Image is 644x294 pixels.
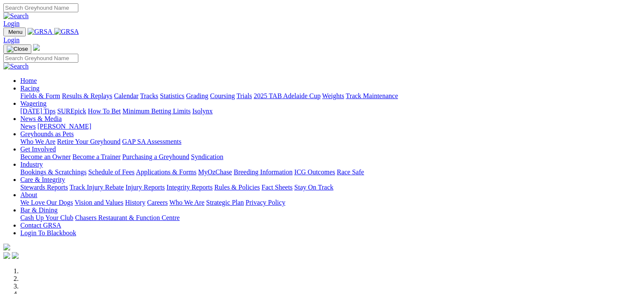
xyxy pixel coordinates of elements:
a: Strategic Plan [206,199,244,206]
a: History [125,199,145,206]
a: Track Maintenance [346,92,398,99]
a: Privacy Policy [246,199,285,206]
a: Trials [236,92,252,99]
a: News [20,123,36,130]
a: Retire Your Greyhound [57,138,121,145]
a: Care & Integrity [20,176,65,183]
a: Who We Are [169,199,205,206]
a: Who We Are [20,138,55,145]
button: Toggle navigation [3,44,31,54]
div: Industry [20,168,641,176]
a: Calendar [114,92,138,99]
a: Minimum Betting Limits [122,107,191,115]
img: GRSA [28,28,53,36]
a: Breeding Information [234,168,293,176]
a: Track Injury Rebate [69,184,124,191]
input: Search [3,3,78,12]
button: Toggle navigation [3,27,26,36]
a: Login [3,36,19,44]
a: Greyhounds as Pets [20,130,74,137]
a: MyOzChase [198,168,232,176]
a: Wagering [20,100,47,107]
input: Search [3,54,78,63]
a: [DATE] Tips [20,107,55,115]
img: twitter.svg [12,252,19,259]
a: Isolynx [192,107,213,115]
a: SUREpick [57,107,86,115]
div: Bar & Dining [20,214,641,222]
a: Login To Blackbook [20,229,76,236]
img: Search [3,63,29,70]
a: 2025 TAB Adelaide Cup [254,92,321,99]
a: Racing [20,85,39,92]
img: logo-grsa-white.png [33,44,40,51]
a: Become an Owner [20,153,71,160]
img: Search [3,12,29,20]
a: Statistics [160,92,185,99]
a: Bookings & Scratchings [20,168,86,176]
a: Applications & Forms [136,168,196,176]
a: Get Involved [20,146,56,153]
img: GRSA [54,28,79,36]
a: Purchasing a Greyhound [122,153,189,160]
a: Careers [147,199,168,206]
a: About [20,191,37,198]
a: [PERSON_NAME] [37,123,91,130]
div: Greyhounds as Pets [20,138,641,146]
div: Get Involved [20,153,641,161]
a: News & Media [20,115,62,122]
div: About [20,199,641,206]
a: ICG Outcomes [294,168,335,176]
a: Cash Up Your Club [20,214,73,221]
div: Wagering [20,107,641,115]
a: Fact Sheets [262,184,293,191]
img: Close [7,46,28,52]
a: Home [20,77,37,84]
a: Stewards Reports [20,184,68,191]
img: logo-grsa-white.png [3,244,10,250]
a: Vision and Values [75,199,123,206]
a: Rules & Policies [214,184,260,191]
a: GAP SA Assessments [122,138,182,145]
a: Weights [322,92,344,99]
a: Industry [20,161,43,168]
a: Grading [186,92,208,99]
a: Tracks [140,92,158,99]
a: How To Bet [88,107,121,115]
a: Race Safe [337,168,364,176]
a: Schedule of Fees [88,168,134,176]
a: Integrity Reports [166,184,213,191]
div: Racing [20,92,641,100]
a: Chasers Restaurant & Function Centre [75,214,180,221]
a: We Love Our Dogs [20,199,73,206]
a: Bar & Dining [20,206,58,214]
a: Become a Trainer [72,153,121,160]
a: Contact GRSA [20,222,61,229]
a: Syndication [191,153,223,160]
a: Stay On Track [294,184,333,191]
span: Menu [8,29,22,35]
a: Results & Replays [62,92,112,99]
a: Injury Reports [125,184,165,191]
div: Care & Integrity [20,184,641,191]
div: News & Media [20,123,641,130]
a: Coursing [210,92,235,99]
img: facebook.svg [3,252,10,259]
a: Fields & Form [20,92,60,99]
a: Login [3,20,19,27]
